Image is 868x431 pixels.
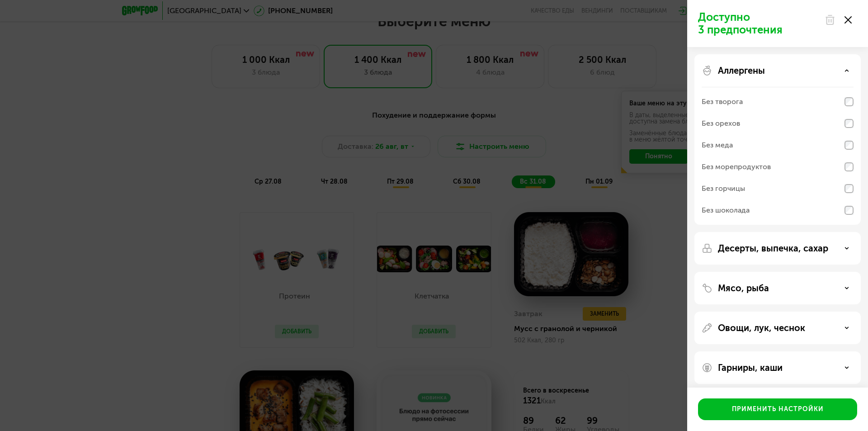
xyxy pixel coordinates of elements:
p: Овощи, лук, чеснок [718,322,805,333]
p: Мясо, рыба [718,283,769,294]
p: Аллергены [718,65,765,76]
div: Без морепродуктов [702,161,771,172]
button: Применить настройки [698,398,857,420]
div: Без меда [702,140,733,151]
p: Гарниры, каши [718,362,783,373]
div: Без шоколада [702,205,750,216]
div: Без орехов [702,118,740,129]
div: Без творога [702,96,743,107]
div: Без горчицы [702,183,745,194]
div: Применить настройки [732,405,824,414]
p: Десерты, выпечка, сахар [718,243,828,254]
p: Доступно 3 предпочтения [698,11,819,36]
